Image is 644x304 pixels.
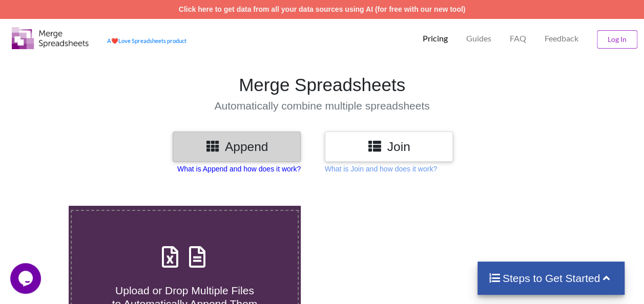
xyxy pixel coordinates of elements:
span: Feedback [545,34,578,42]
p: FAQ [510,33,526,44]
h3: Join [333,139,445,154]
button: Log In [597,30,637,49]
img: Logo.png [12,27,89,49]
p: Pricing [423,33,448,44]
a: AheartLove Spreadsheets product [107,37,186,44]
h3: Append [180,139,293,154]
h4: Steps to Get Started [488,272,614,285]
iframe: chat widget [10,263,43,294]
span: heart [111,37,118,44]
a: Click here to get data from all your data sources using AI (for free with our new tool) [179,5,466,13]
p: Guides [466,33,491,44]
p: What is Append and how does it work? [177,164,301,174]
p: What is Join and how does it work? [325,164,437,174]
